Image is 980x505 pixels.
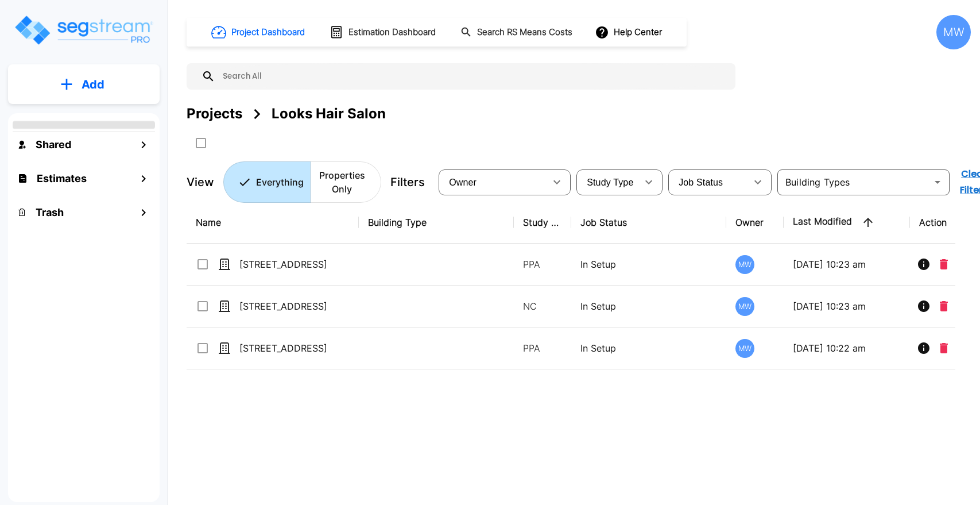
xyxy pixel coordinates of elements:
p: [DATE] 10:23 am [793,299,901,313]
img: Logo [13,14,154,47]
button: Info [912,337,935,360]
button: Properties Only [310,161,381,203]
p: Filters [390,174,425,191]
button: Open [929,174,946,190]
span: Study Type [587,178,633,187]
div: Select [579,166,637,198]
p: Add [82,76,104,93]
input: Building Types [781,174,927,190]
button: More-Options [952,253,975,276]
p: [STREET_ADDRESS] [239,257,354,271]
div: Select [441,166,545,198]
p: PPA [523,257,562,271]
button: Delete [935,253,952,276]
h1: Estimation Dashboard [348,26,436,39]
div: Looks Hair Salon [272,103,386,124]
h1: Estimates [37,171,87,186]
button: Delete [935,337,952,360]
p: View [187,174,214,191]
div: Projects [187,103,242,124]
div: MW [735,297,754,316]
p: PPA [523,341,562,355]
input: Search All [215,63,730,90]
p: [STREET_ADDRESS] [239,299,354,313]
div: MW [735,255,754,274]
th: Name [187,202,359,244]
div: Platform [223,161,381,203]
div: MW [735,339,754,358]
button: Estimation Dashboard [325,20,442,44]
span: Job Status [679,178,723,187]
p: In Setup [580,299,717,313]
button: Search RS Means Costs [456,21,579,44]
button: Info [912,253,935,276]
p: Properties Only [317,168,367,196]
h1: Shared [36,137,71,152]
button: Everything [223,161,311,203]
button: Help Center [592,21,667,43]
h1: Project Dashboard [231,26,305,39]
button: SelectAll [189,132,212,155]
th: Study Type [514,202,571,244]
p: In Setup [580,257,717,271]
div: MW [936,15,971,49]
p: Everything [256,175,304,189]
div: Select [671,166,746,198]
th: Last Modified [784,202,910,244]
button: Add [8,68,160,101]
h1: Search RS Means Costs [477,26,572,39]
button: Info [912,295,935,318]
th: Owner [726,202,784,244]
button: More-Options [952,337,975,360]
h1: Trash [36,205,64,220]
th: Job Status [571,202,726,244]
p: [STREET_ADDRESS] [239,341,354,355]
p: In Setup [580,341,717,355]
p: NC [523,299,562,313]
button: Delete [935,295,952,318]
p: [DATE] 10:23 am [793,257,901,271]
button: More-Options [952,295,975,318]
th: Building Type [359,202,514,244]
button: Project Dashboard [207,20,311,45]
p: [DATE] 10:22 am [793,341,901,355]
span: Owner [449,178,477,187]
